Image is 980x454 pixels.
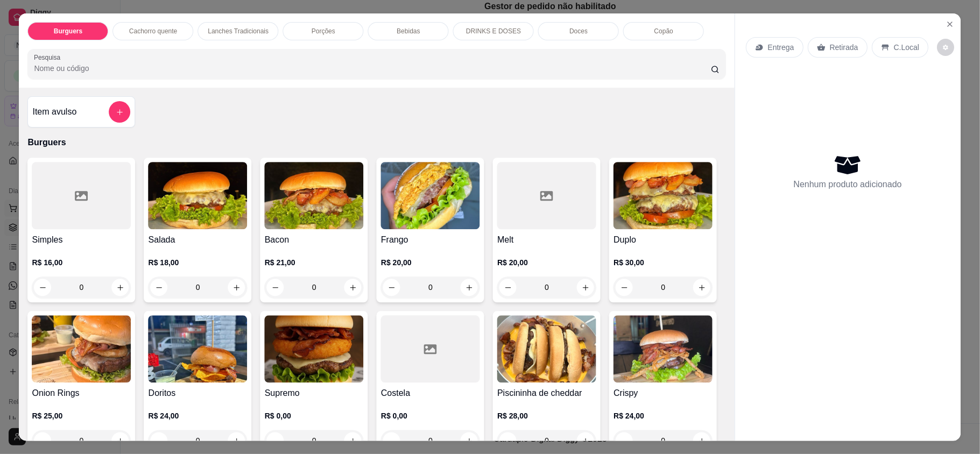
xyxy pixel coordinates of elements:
img: product-image [265,315,364,382]
p: Nenhum produto adicionado [794,178,902,191]
p: R$ 28,00 [497,411,596,422]
h4: Onion Rings [32,387,131,400]
p: Lanches Tradicionais [208,27,269,36]
h4: Duplo [614,233,713,246]
p: Cachorro quente [129,27,177,36]
p: C.Local [894,42,920,53]
h4: Item avulso [33,105,77,118]
input: Pesquisa [34,63,711,74]
img: product-image [265,162,364,229]
h4: Simples [32,233,131,246]
p: R$ 0,00 [381,411,480,422]
h4: Melt [497,233,596,246]
p: R$ 24,00 [614,411,713,422]
h4: Costela [381,387,480,400]
h4: Crispy [614,387,713,400]
h4: Piscininha de cheddar [497,387,596,400]
img: product-image [614,315,713,382]
p: R$ 0,00 [265,411,364,422]
p: Doces [570,27,588,36]
img: product-image [614,162,713,229]
p: Burguers [54,27,82,36]
p: Retirada [830,42,858,53]
button: add-separate-item [109,101,131,123]
button: decrease-product-quantity [937,39,955,56]
img: product-image [497,315,596,382]
label: Pesquisa [34,53,65,62]
p: R$ 25,00 [32,411,131,422]
img: product-image [381,162,480,229]
h4: Salada [149,233,248,246]
p: R$ 30,00 [614,257,713,268]
p: DRINKS E DOSES [466,27,521,36]
p: Copão [654,27,673,36]
h4: Frango [381,233,480,246]
p: R$ 20,00 [497,257,596,268]
button: Close [941,16,958,33]
p: R$ 16,00 [32,257,131,268]
p: Bebidas [397,27,420,36]
h4: Doritos [149,387,248,400]
h4: Bacon [265,233,364,246]
img: product-image [149,162,248,229]
h4: Supremo [265,387,364,400]
p: Porções [312,27,335,36]
p: R$ 20,00 [381,257,480,268]
img: product-image [149,315,248,382]
p: Burguers [28,136,726,149]
p: R$ 18,00 [149,257,248,268]
p: Entrega [768,42,794,53]
p: R$ 21,00 [265,257,364,268]
p: R$ 24,00 [149,411,248,422]
img: product-image [32,315,131,382]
